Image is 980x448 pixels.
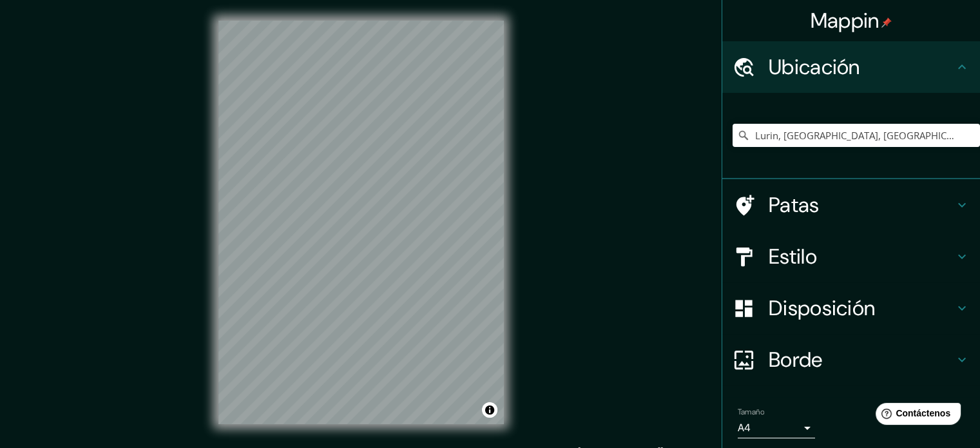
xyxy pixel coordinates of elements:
[722,282,980,334] div: Disposición
[482,402,497,418] button: Activar o desactivar atribución
[811,7,879,34] font: Mappin
[769,54,860,81] font: Ubicación
[738,418,815,438] div: A4
[722,231,980,282] div: Estilo
[769,191,820,219] font: Patas
[722,179,980,231] div: Patas
[769,295,875,322] font: Disposición
[738,407,764,417] font: Tamaño
[733,124,980,147] input: Elige tu ciudad o zona
[769,346,823,373] font: Borde
[865,398,966,434] iframe: Lanzador de widgets de ayuda
[881,17,892,28] img: pin-icon.png
[738,421,751,434] font: A4
[722,41,980,93] div: Ubicación
[218,21,504,424] canvas: Mapa
[722,334,980,385] div: Borde
[769,243,817,270] font: Estilo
